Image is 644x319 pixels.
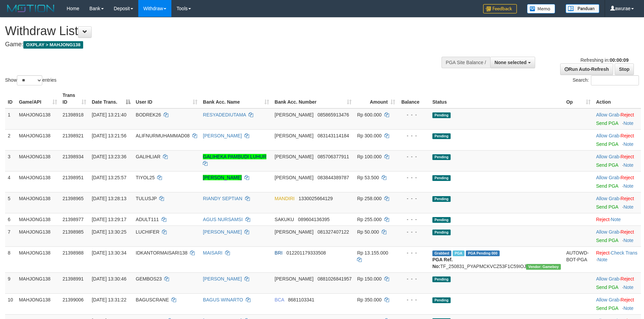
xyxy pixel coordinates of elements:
[203,112,246,117] a: RESYADEDIUTAMA
[136,196,157,201] span: TULUSJP
[596,133,619,138] a: Allow Grab
[92,229,126,235] span: [DATE] 13:30:25
[5,171,16,192] td: 4
[203,250,222,256] a: MAISARI
[136,154,161,159] span: GALIHLIAR
[615,63,634,75] a: Stop
[610,57,628,63] strong: 00:00:09
[623,162,634,168] a: Note
[5,75,56,85] label: Show entries
[593,213,641,225] td: ·
[16,89,60,108] th: Game/API: activate to sort column ascending
[60,89,89,108] th: Trans ID: activate to sort column ascending
[593,246,641,272] td: · ·
[136,112,161,117] span: BODREK26
[299,196,333,201] span: Copy 1330025664129 to clipboard
[5,192,16,213] td: 5
[623,183,634,189] a: Note
[596,112,620,117] span: ·
[317,112,349,117] span: Copy 085865913476 to clipboard
[5,41,423,48] h4: Game:
[621,154,634,159] a: Reject
[92,175,126,180] span: [DATE] 13:25:57
[275,276,313,282] span: [PERSON_NAME]
[275,297,284,302] span: BCA
[357,112,381,117] span: Rp 600.000
[203,133,242,138] a: [PERSON_NAME]
[596,204,618,210] a: Send PGA
[593,192,641,213] td: ·
[621,276,634,282] a: Reject
[275,175,313,180] span: [PERSON_NAME]
[611,217,621,222] a: Note
[596,297,619,302] a: Allow Grab
[593,89,641,108] th: Action
[357,196,381,201] span: Rp 258.000
[597,257,607,262] a: Note
[63,276,84,282] span: 21398991
[357,217,381,222] span: Rp 255.000
[621,175,634,180] a: Reject
[92,217,126,222] span: [DATE] 13:29:17
[623,305,634,311] a: Note
[526,264,560,270] span: Vendor URL: https://payment21.1velocity.biz
[596,229,620,235] span: ·
[136,175,155,180] span: TIYOL25
[442,57,490,68] div: PGA Site Balance /
[432,175,451,181] span: Pending
[16,225,60,246] td: MAHJONG138
[203,175,242,180] a: [PERSON_NAME]
[596,141,618,147] a: Send PGA
[432,112,451,118] span: Pending
[564,89,593,108] th: Op: activate to sort column ascending
[623,285,634,290] a: Note
[16,213,60,225] td: MAHJONG138
[275,250,282,256] span: BRI
[596,154,619,159] a: Allow Grab
[92,250,126,256] span: [DATE] 13:30:34
[203,154,266,159] a: GALIHEKA PAMBUDI LUHUR
[593,272,641,293] td: ·
[5,129,16,150] td: 2
[432,217,451,223] span: Pending
[596,305,618,311] a: Send PGA
[596,196,620,201] span: ·
[275,133,313,138] span: [PERSON_NAME]
[16,246,60,272] td: MAHJONG138
[136,217,159,222] span: ADULT111
[621,297,634,302] a: Reject
[560,63,613,75] a: Run Auto-Refresh
[596,297,620,302] span: ·
[596,217,610,222] a: Reject
[63,154,84,159] span: 21398934
[5,3,56,14] img: MOTION_logo.png
[527,4,555,14] img: Button%20Memo.svg
[596,133,620,138] span: ·
[92,133,126,138] span: [DATE] 13:21:56
[16,272,60,293] td: MAHJONG138
[401,229,427,235] div: - - -
[401,249,427,256] div: - - -
[401,195,427,202] div: - - -
[621,196,634,201] a: Reject
[580,57,628,63] span: Refreshing in:
[16,150,60,171] td: MAHJONG138
[593,150,641,171] td: ·
[357,297,381,302] span: Rp 350.000
[16,108,60,130] td: MAHJONG138
[203,276,242,282] a: [PERSON_NAME]
[430,89,564,108] th: Status
[275,229,313,235] span: [PERSON_NAME]
[317,229,349,235] span: Copy 081327407122 to clipboard
[272,89,354,108] th: Bank Acc. Number: activate to sort column ascending
[401,174,427,181] div: - - -
[5,272,16,293] td: 9
[623,141,634,147] a: Note
[623,204,634,210] a: Note
[63,133,84,138] span: 21398921
[564,246,593,272] td: AUTOWD-BOT-PGA
[63,112,84,117] span: 21398918
[596,285,618,290] a: Send PGA
[298,217,330,222] span: Copy 089604136395 to clipboard
[317,133,349,138] span: Copy 083143114184 to clipboard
